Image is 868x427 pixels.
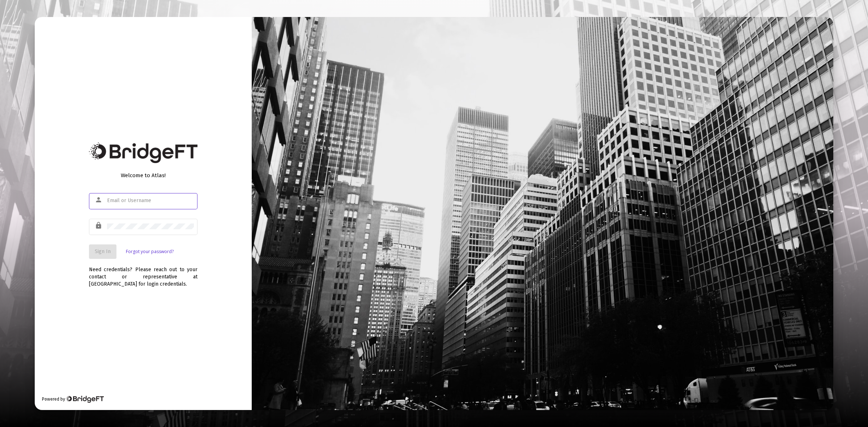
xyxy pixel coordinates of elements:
[107,198,194,204] input: Email or Username
[126,248,174,255] a: Forgot your password?
[89,172,197,179] div: Welcome to Atlas!
[95,196,103,204] mat-icon: person
[95,221,103,230] mat-icon: lock
[89,244,116,259] button: Sign In
[42,396,104,403] div: Powered by
[89,142,197,163] img: Bridge Financial Technology Logo
[95,248,111,255] span: Sign In
[89,259,197,288] div: Need credentials? Please reach out to your contact or representative at [GEOGRAPHIC_DATA] for log...
[66,396,104,403] img: Bridge Financial Technology Logo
